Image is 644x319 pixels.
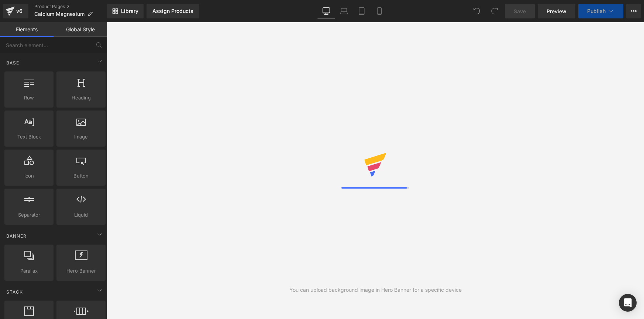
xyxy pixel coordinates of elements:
a: Preview [538,4,575,18]
span: Text Block [7,133,51,141]
span: Banner [6,232,27,239]
span: Icon [7,172,51,180]
span: Library [121,8,138,14]
span: Publish [587,8,606,14]
a: New Library [107,4,144,18]
div: v6 [15,6,24,16]
button: Undo [469,4,484,18]
span: Separator [7,211,51,219]
span: Liquid [59,211,103,219]
button: Publish [578,4,623,18]
a: Desktop [317,4,335,18]
a: Tablet [353,4,371,18]
a: v6 [3,4,28,18]
span: Image [59,133,103,141]
button: Redo [487,4,502,18]
span: Save [514,7,526,15]
div: Open Intercom Messenger [619,294,637,312]
span: Row [7,94,51,102]
span: Stack [6,288,24,295]
span: Parallax [7,267,51,275]
span: Calcium Magnesium [34,11,85,17]
span: Button [59,172,103,180]
span: Hero Banner [59,267,103,275]
a: Laptop [335,4,353,18]
span: Base [6,59,20,66]
div: Assign Products [152,8,193,14]
a: Global Style [54,22,107,37]
a: Product Pages [34,4,107,10]
span: Preview [547,7,566,15]
span: Heading [59,94,103,102]
div: You can upload background image in Hero Banner for a specific device [289,286,462,294]
a: Mobile [371,4,388,18]
button: More [626,4,641,18]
